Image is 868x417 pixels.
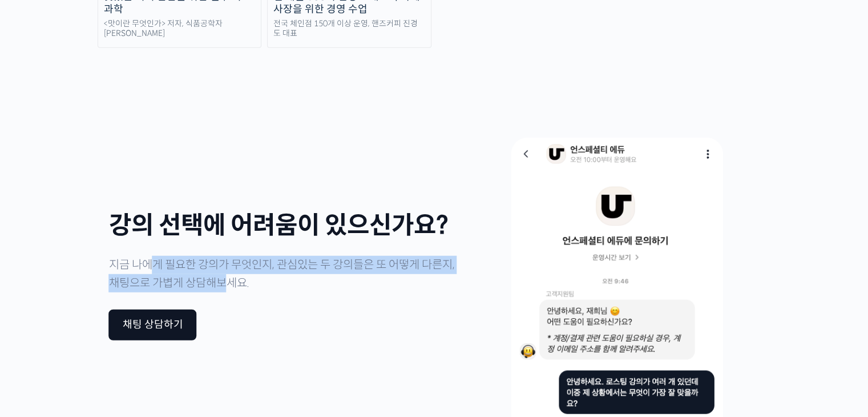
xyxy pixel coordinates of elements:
[109,212,458,239] h1: 강의 선택에 어려움이 있으신가요?
[3,322,75,351] a: 홈
[123,319,183,331] div: 채팅 상담하기
[147,322,219,351] a: 설정
[268,19,431,39] div: 전국 체인점 150개 이상 운영, 핸즈커피 진경도 대표
[75,322,147,351] a: 대화
[98,19,261,39] div: <맛이란 무엇인가> 저자, 식품공학자 [PERSON_NAME]
[109,256,458,292] p: 지금 나에게 필요한 강의가 무엇인지, 관심있는 두 강의들은 또 어떻게 다른지, 채팅으로 가볍게 상담해보세요.
[104,340,118,349] span: 대화
[176,339,190,348] span: 설정
[36,339,43,348] span: 홈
